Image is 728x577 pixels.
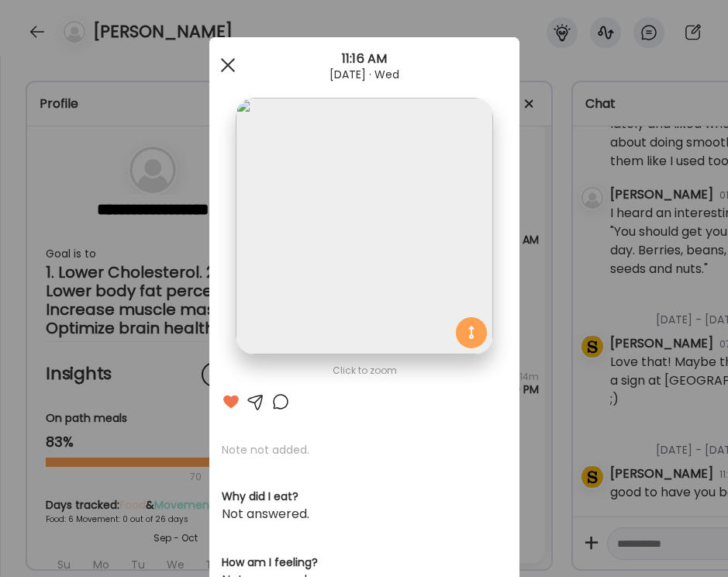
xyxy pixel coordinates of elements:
[209,50,519,68] div: 11:16 AM
[236,98,492,354] img: images%2FildwKansL7ZZF3J1Q7OMAAG8Ygh2%2F5delzLlIaMWdl2euEfxX%2F6Pop8yGBj8dtvpDYlaHT_1080
[222,555,507,571] h3: How am I feeling?
[222,489,507,505] h3: Why did I eat?
[222,361,507,380] div: Click to zoom
[209,68,519,81] div: [DATE] · Wed
[222,505,507,523] div: Not answered.
[222,442,507,458] p: Note not added.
